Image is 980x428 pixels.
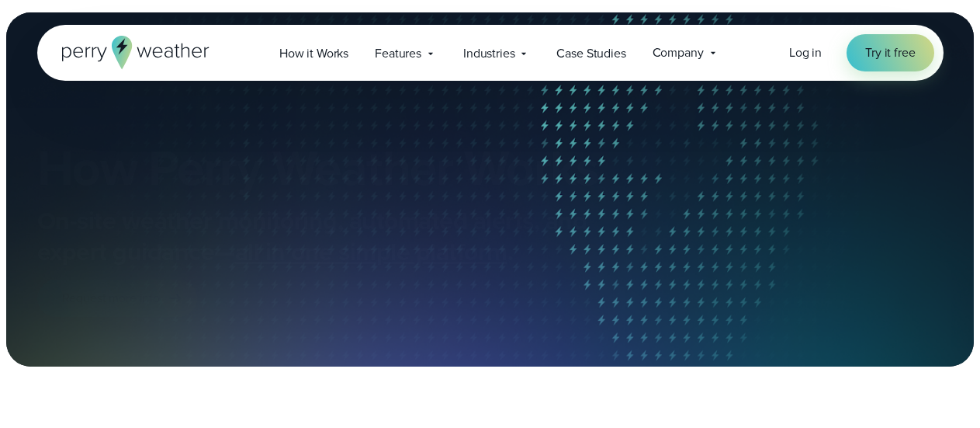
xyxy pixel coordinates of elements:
a: Log in [789,43,822,62]
span: How it Works [279,44,348,63]
a: Case Studies [543,37,639,69]
span: Try it free [865,43,915,62]
span: Features [375,44,421,63]
a: Try it free [847,34,933,71]
span: Log in [789,43,822,61]
span: Company [653,43,704,62]
a: How it Works [266,37,362,69]
span: Industries [463,44,514,63]
span: Case Studies [556,44,625,63]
